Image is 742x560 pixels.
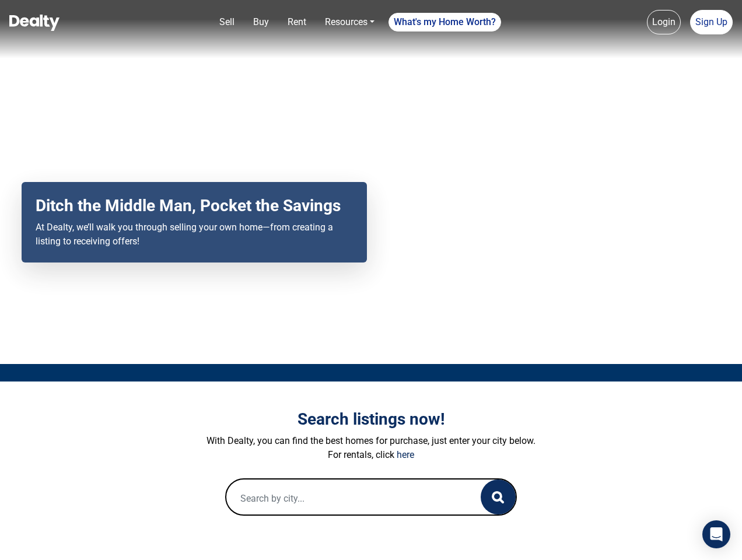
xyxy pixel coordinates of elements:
[215,10,239,34] a: Sell
[47,434,695,448] p: With Dealty, you can find the best homes for purchase, just enter your city below.
[36,196,353,216] h2: Ditch the Middle Man, Pocket the Savings
[36,220,353,249] p: At Dealty, we’ll walk you through selling your own home—from creating a listing to receiving offers!
[388,13,501,32] a: What's my Home Worth?
[47,448,695,462] p: For rentals, click
[47,409,695,429] h3: Search listings now!
[9,15,60,31] img: Dealty - Buy, Sell & Rent Homes
[702,520,730,548] div: Open Intercom Messenger
[226,480,457,517] input: Search by city...
[320,10,379,34] a: Resources
[647,10,681,34] a: Login
[397,449,414,460] a: here
[690,10,733,34] a: Sign Up
[249,10,274,34] a: Buy
[283,10,311,34] a: Rent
